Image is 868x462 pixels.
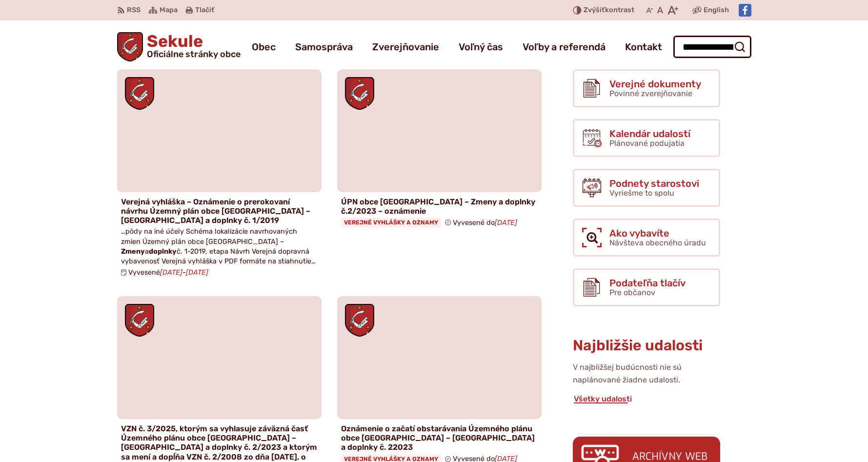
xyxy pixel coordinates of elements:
[495,219,517,227] em: [DATE]
[453,219,517,227] span: Vyvesené do
[584,6,605,14] span: Zvýšiť
[573,394,633,403] a: Všetky udalosti
[609,188,674,198] span: Vyriešme to spolu
[609,128,690,139] span: Kalendár udalostí
[121,227,316,265] span: …pôdy na iné účely Schéma lokalizácie navrhovaných zmien Územný plán obce [GEOGRAPHIC_DATA] – a č...
[160,4,178,16] span: Mapa
[609,278,686,288] span: Podateľňa tlačív
[459,33,503,60] a: Voľný čas
[186,268,208,277] em: [DATE]
[127,4,141,16] span: RSS
[573,338,720,354] h3: Najbližšie udalosti
[609,288,655,297] span: Pre občanov
[341,424,538,452] h4: Oznámenie o začatí obstarávania Územného plánu obce [GEOGRAPHIC_DATA] – [GEOGRAPHIC_DATA] a dopln...
[609,238,706,247] span: Návšteva obecného úradu
[160,268,182,277] em: [DATE]
[625,33,662,60] a: Kontakt
[128,268,208,277] span: Vyvesené -
[117,32,241,61] a: Logo Sekule, prejsť na domovskú stránku.
[573,69,720,107] a: Verejné dokumenty Povinné zverejňovanie
[149,247,177,256] strong: doplnky
[341,218,441,227] span: Verejné vyhlášky a oznamy
[295,33,353,60] a: Samospráva
[573,268,720,306] a: Podateľňa tlačív Pre občanov
[573,361,720,387] p: V najbližšej budúcnosti nie sú naplánované žiadne udalosti.
[143,33,241,59] span: Sekule
[341,197,538,216] h4: ÚPN obce [GEOGRAPHIC_DATA] – Zmeny a doplnky č.2/2023 – oznámenie
[147,50,241,59] span: Oficiálne stránky obce
[609,139,685,148] span: Plánované podujatia
[739,4,751,17] img: Prejsť na Facebook stránku
[704,4,729,16] span: English
[573,119,720,157] a: Kalendár udalostí Plánované podujatia
[584,6,634,15] span: kontrast
[117,32,143,61] img: Prejsť na domovskú stránku
[121,197,318,225] h4: Verejná vyhláška – Oznámenie o prerokovaní návrhu Územný plán obce [GEOGRAPHIC_DATA] – [GEOGRAPHI...
[372,33,439,60] a: Zverejňovanie
[573,169,720,207] a: Podnety starostovi Vyriešme to spolu
[609,228,706,239] span: Ako vybavíte
[337,69,542,232] a: ÚPN obce [GEOGRAPHIC_DATA] – Zmeny a doplnky č.2/2023 – oznámenie Verejné vyhlášky a oznamy Vyves...
[121,247,145,256] strong: Zmeny
[702,4,731,16] a: English
[609,178,699,189] span: Podnety starostovi
[609,89,692,98] span: Povinné zverejňovanie
[252,33,276,60] a: Obec
[117,69,322,281] a: Verejná vyhláška – Oznámenie o prerokovaní návrhu Územný plán obce [GEOGRAPHIC_DATA] – [GEOGRAPHI...
[609,79,701,89] span: Verejné dokumenty
[523,33,606,60] a: Voľby a referendá
[195,6,214,15] span: Tlačiť
[573,219,720,257] a: Ako vybavíte Návšteva obecného úradu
